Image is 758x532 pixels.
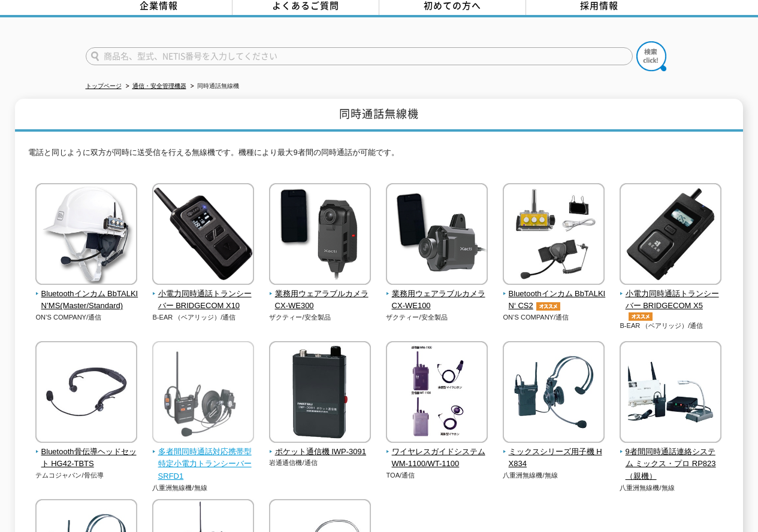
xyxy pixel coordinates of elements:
span: ポケット通信機 IWP-3091 [269,446,372,458]
a: 多者間同時通話対応携帯型 特定小電力トランシーバー SRFD1 [152,434,255,483]
a: ワイヤレスガイドシステム WM-1100/WT-1100 [386,434,488,470]
span: Bluetooth骨伝導ヘッドセット HG42-TBTS [35,446,138,471]
p: 八重洲無線機/無線 [152,483,255,493]
span: 小電力同時通話トランシーバー BRIDGECOM X5 [620,288,722,321]
a: 業務用ウェアラブルカメラ CX-WE100 [386,276,488,312]
img: ミックスシリーズ用子機 HX834 [503,341,605,446]
p: 岩通通信機/通信 [269,458,372,468]
a: Bluetoothインカム BbTALKIN‘ CS2オススメ [503,276,605,312]
span: 多者間同時通話対応携帯型 特定小電力トランシーバー SRFD1 [152,446,255,483]
p: テムコジャパン/骨伝導 [35,470,138,481]
img: オススメ [533,302,563,311]
img: Bluetooth骨伝導ヘッドセット HG42-TBTS [35,341,137,446]
span: ミックスシリーズ用子機 HX834 [503,446,605,471]
p: ON’S COMPANY/通信 [35,312,138,323]
img: Bluetoothインカム BbTALKIN‘ CS2 [503,183,605,288]
img: 業務用ウェアラブルカメラ CX-WE100 [386,183,488,288]
span: 小電力同時通話トランシーバー BRIDGECOM X10 [152,288,255,313]
p: 八重洲無線機/無線 [620,483,722,493]
span: Bluetoothインカム BbTALKIN’MS(Master/Standard) [35,288,138,313]
img: 9者間同時通話連絡システム ミックス・プロ RP823（親機） [620,341,721,446]
a: 通信・安全管理機器 [132,83,186,89]
img: ワイヤレスガイドシステム WM-1100/WT-1100 [386,341,488,446]
span: 業務用ウェアラブルカメラ CX-WE300 [269,288,372,313]
img: 小電力同時通話トランシーバー BRIDGECOM X10 [152,183,254,288]
p: B-EAR （ベアリッジ）/通信 [620,321,722,331]
a: 業務用ウェアラブルカメラ CX-WE300 [269,276,372,312]
p: TOA/通信 [386,470,488,481]
a: ミックスシリーズ用子機 HX834 [503,434,605,470]
img: 小電力同時通話トランシーバー BRIDGECOM X5 [620,183,721,288]
img: btn_search.png [636,41,666,71]
p: ON’S COMPANY/通信 [503,312,605,323]
a: Bluetooth骨伝導ヘッドセット HG42-TBTS [35,434,138,470]
img: 多者間同時通話対応携帯型 特定小電力トランシーバー SRFD1 [152,341,254,446]
p: ザクティー/安全製品 [386,312,488,323]
img: 業務用ウェアラブルカメラ CX-WE300 [269,183,371,288]
img: オススメ [626,312,656,321]
h1: 同時通話無線機 [15,99,742,132]
p: 八重洲無線機/無線 [503,470,605,481]
span: ワイヤレスガイドシステム WM-1100/WT-1100 [386,446,488,471]
p: ザクティー/安全製品 [269,312,372,323]
input: 商品名、型式、NETIS番号を入力してください [86,47,633,65]
span: 9者間同時通話連絡システム ミックス・プロ RP823（親機） [620,446,722,483]
a: トップページ [86,83,122,89]
img: Bluetoothインカム BbTALKIN’MS(Master/Standard) [35,183,137,288]
a: 小電力同時通話トランシーバー BRIDGECOM X10 [152,276,255,312]
a: 小電力同時通話トランシーバー BRIDGECOM X5オススメ [620,276,722,321]
a: 9者間同時通話連絡システム ミックス・プロ RP823（親機） [620,434,722,483]
span: Bluetoothインカム BbTALKIN‘ CS2 [503,288,605,313]
p: 電話と同じように双方が同時に送受信を行える無線機です。機種により最大9者間の同時通話が可能です。 [28,147,729,165]
a: ポケット通信機 IWP-3091 [269,434,372,458]
img: ポケット通信機 IWP-3091 [269,341,371,446]
p: B-EAR （ベアリッジ）/通信 [152,312,255,323]
li: 同時通話無線機 [188,80,239,93]
a: Bluetoothインカム BbTALKIN’MS(Master/Standard) [35,276,138,312]
span: 業務用ウェアラブルカメラ CX-WE100 [386,288,488,313]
